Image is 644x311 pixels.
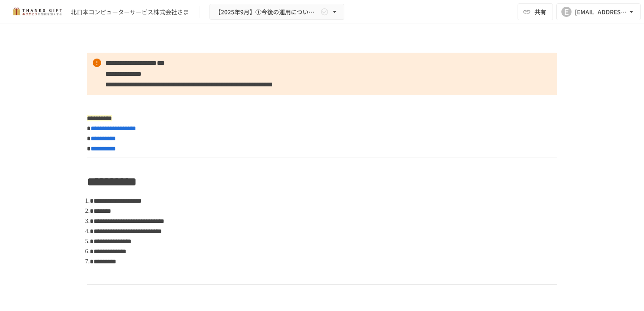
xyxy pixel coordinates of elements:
button: E[EMAIL_ADDRESS][DOMAIN_NAME] [556,3,641,20]
div: [EMAIL_ADDRESS][DOMAIN_NAME] [575,7,627,17]
span: 共有 [534,7,546,16]
span: 【2025年9月】①今後の運用についてのご案内/THANKS GIFTキックオフMTG [215,7,319,17]
button: 共有 [518,3,553,20]
div: E [561,7,572,17]
div: 北日本コンピューターサービス株式会社さま [71,8,189,16]
img: mMP1OxWUAhQbsRWCurg7vIHe5HqDpP7qZo7fRoNLXQh [10,5,64,19]
button: 【2025年9月】①今後の運用についてのご案内/THANKS GIFTキックオフMTG [209,4,344,20]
